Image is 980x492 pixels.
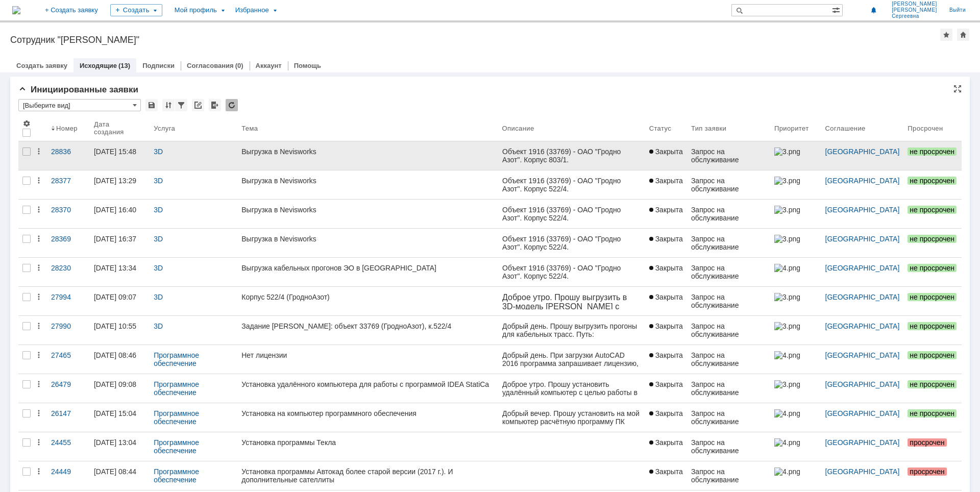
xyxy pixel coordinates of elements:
div: [DATE] 13:34 [94,264,136,272]
a: Закрыта [645,170,687,199]
div: 26479 [51,380,86,388]
a: 27990 [47,316,90,345]
span: просрочен [908,468,946,476]
a: Запрос на обслуживание [687,374,770,403]
a: Помощь [294,62,321,69]
span: Инициированные заявки [18,85,138,94]
span: Закрыта [649,147,683,156]
span: не просрочен [908,322,957,330]
a: Выгрузка в Nevisworks [237,229,498,257]
a: 28369 [47,229,90,257]
div: Просрочен [908,125,943,132]
a: Установка программы Текла [237,432,498,461]
a: [DATE] 16:40 [90,200,150,228]
a: Запрос на обслуживание [687,403,770,432]
a: [GEOGRAPHIC_DATA] [825,409,900,417]
th: Тема [237,115,498,141]
a: 27465 [47,345,90,374]
a: [GEOGRAPHIC_DATA] [825,468,900,476]
th: Статус [645,115,687,141]
a: 26147 [47,403,90,432]
a: Запрос на обслуживание [687,170,770,199]
span: не просрочен [908,177,957,185]
a: 3.png [770,170,821,199]
div: 27465 [51,351,86,359]
a: [DATE] 08:46 [90,345,150,374]
div: Запрос на обслуживание [691,147,766,164]
div: 27994 [51,293,86,301]
a: не просрочен [903,345,962,374]
a: не просрочен [903,200,962,228]
div: Запрос на обслуживание [691,293,766,309]
a: 3D [154,147,163,156]
div: Действия [35,380,43,388]
div: Запрос на обслуживание [691,438,766,455]
span: не просрочен [908,409,957,417]
th: Услуга [150,115,237,141]
div: Запрос на обслуживание [691,380,766,397]
div: Сотрудник "[PERSON_NAME]" [10,35,940,45]
a: Программное обеспечение [154,468,201,484]
a: Закрыта [645,403,687,432]
div: Запрос на обслуживание [691,351,766,367]
a: Закрыта [645,374,687,403]
th: Тип заявки [687,115,770,141]
img: logo [12,6,20,14]
div: Номер [56,125,78,132]
a: не просрочен [903,170,962,199]
div: [DATE] 13:04 [94,438,136,447]
div: Действия [35,147,43,156]
span: Закрыта [649,235,683,243]
a: 24449 [47,461,90,490]
div: Соглашение [825,125,866,132]
div: Действия [35,177,43,185]
a: 3.png [770,316,821,345]
a: Закрыта [645,258,687,286]
a: 3D [154,206,163,214]
div: Действия [35,293,43,301]
a: [GEOGRAPHIC_DATA] [825,380,900,388]
th: Номер [47,115,90,141]
a: [GEOGRAPHIC_DATA] [825,438,900,447]
a: 4.png [770,432,821,461]
div: Действия [35,438,43,447]
a: Программное обеспечение [154,438,201,455]
div: Установка программы Текла [241,438,494,447]
span: Закрыта [649,264,683,272]
div: Установка программы Автокад более старой версии (2017 г.). И дополнительные сателлиты [241,468,494,484]
a: 28377 [47,170,90,199]
div: 28230 [51,264,86,272]
a: Закрыта [645,287,687,315]
a: Выгрузка в Nevisworks [237,200,498,228]
a: Запрос на обслуживание [687,432,770,461]
div: Создать [110,4,162,16]
img: 4.png [774,409,800,417]
div: Выгрузка в Nevisworks [241,206,494,214]
a: Установка программы Автокад более старой версии (2017 г.). И дополнительные сателлиты [237,461,498,490]
span: Закрыта [649,206,683,214]
span: [PERSON_NAME] [892,7,937,13]
div: 28369 [51,235,86,243]
div: 27990 [51,322,86,330]
a: 3D [154,177,163,185]
div: Действия [35,409,43,417]
div: Запрос на обслуживание [691,322,766,338]
a: Запрос на обслуживание [687,200,770,228]
a: Установка удалённого компьютера для работы с программой IDEA StatiCa [237,374,498,403]
span: не просрочен [908,293,957,301]
div: (0) [235,62,243,69]
span: Закрыта [649,293,683,301]
div: Установка удалённого компьютера для работы с программой IDEA StatiCa [241,380,494,388]
a: не просрочен [903,316,962,345]
span: не просрочен [908,235,957,243]
span: Закрыта [649,468,683,476]
div: Задание [PERSON_NAME]: объект 33769 (ГродноАзот), к.522/4 [241,322,494,330]
a: 3.png [770,141,821,170]
div: Тема [241,125,258,132]
a: не просрочен [903,229,962,257]
a: не просрочен [903,287,962,315]
a: [DATE] 13:04 [90,432,150,461]
a: [GEOGRAPHIC_DATA] [825,293,900,301]
a: Закрыта [645,461,687,490]
span: Закрыта [649,322,683,330]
